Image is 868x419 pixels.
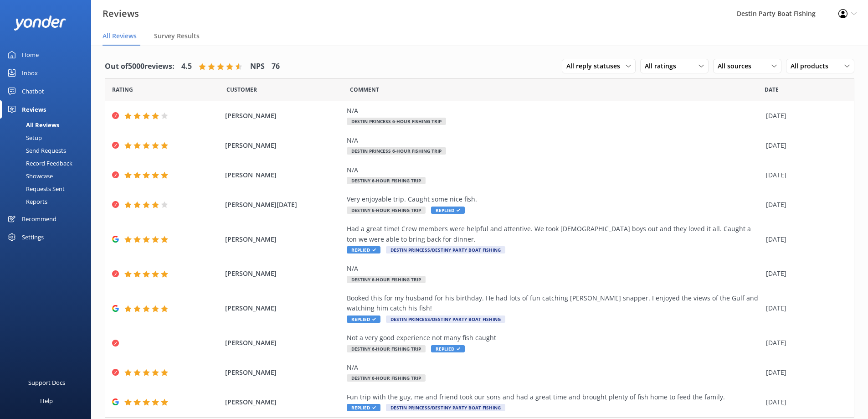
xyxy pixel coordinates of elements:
span: Destin Princess/Destiny Party Boat Fishing [386,316,505,323]
span: Date [765,85,779,94]
span: [PERSON_NAME] [225,269,343,279]
div: Record Feedback [5,157,72,170]
span: [PERSON_NAME] [225,111,343,121]
h4: NPS [250,61,265,72]
div: Fun trip with the guy, me and friend took our sons and had a great time and brought plenty of fis... [347,392,761,402]
a: Reports [5,195,91,208]
div: Very enjoyable trip. Caught some nice fish. [347,194,761,204]
span: Survey Results [154,31,200,41]
div: [DATE] [766,338,842,348]
span: Destin Princess/Destiny Party Boat Fishing [386,404,505,411]
span: Question [350,85,379,94]
div: [DATE] [766,200,842,210]
a: Requests Sent [5,182,91,195]
div: Recommend [22,210,56,228]
span: Replied [431,345,465,352]
span: [PERSON_NAME] [225,367,343,378]
span: [PERSON_NAME][DATE] [225,200,343,210]
span: Replied [347,404,380,411]
a: Record Feedback [5,157,91,170]
span: Date [112,85,133,94]
span: Destin Princess 6-Hour Fishing Trip [347,147,446,155]
div: Settings [22,228,44,246]
div: Requests Sent [5,182,65,195]
div: [DATE] [766,269,842,279]
span: [PERSON_NAME] [225,338,343,348]
span: [PERSON_NAME] [225,234,343,244]
div: [DATE] [766,397,842,407]
div: Help [40,392,53,410]
span: Replied [347,316,380,323]
span: Destin Princess/Destiny Party Boat Fishing [386,246,505,253]
span: Replied [431,207,465,214]
span: Destiny 6-Hour Fishing Trip [347,276,426,283]
div: N/A [347,362,761,372]
span: Destiny 6-Hour Fishing Trip [347,374,426,382]
div: Reports [5,195,47,208]
div: N/A [347,135,761,145]
h4: Out of 5000 reviews: [105,61,175,72]
span: All sources [718,61,757,71]
a: Send Requests [5,144,91,157]
img: yonder-white-logo.png [14,16,66,31]
div: Inbox [22,64,38,82]
span: Destiny 6-Hour Fishing Trip [347,345,426,352]
div: Home [22,46,39,64]
div: Reviews [22,100,46,119]
a: All Reviews [5,119,91,131]
div: [DATE] [766,367,842,378]
div: [DATE] [766,303,842,313]
span: Replied [347,246,380,253]
div: Showcase [5,170,53,182]
h4: 4.5 [181,61,192,72]
span: Destiny 6-Hour Fishing Trip [347,207,426,214]
div: Booked this for my husband for his birthday. He had lots of fun catching [PERSON_NAME] snapper. I... [347,293,761,314]
span: [PERSON_NAME] [225,140,343,150]
div: [DATE] [766,170,842,180]
span: [PERSON_NAME] [225,397,343,407]
div: Send Requests [5,144,66,157]
div: Support Docs [28,373,65,392]
h4: 76 [272,61,280,72]
span: All ratings [645,61,682,71]
span: Date [226,85,257,94]
div: N/A [347,106,761,116]
span: Destin Princess 6-Hour Fishing Trip [347,118,446,125]
div: Not a very good experience not many fish caught [347,333,761,343]
span: All Reviews [103,31,137,41]
div: [DATE] [766,140,842,150]
span: Destiny 6-Hour Fishing Trip [347,177,426,184]
h3: Reviews [103,6,139,21]
a: Setup [5,131,91,144]
span: All reply statuses [566,61,626,71]
div: [DATE] [766,111,842,121]
div: All Reviews [5,119,59,131]
span: [PERSON_NAME] [225,303,343,313]
span: All products [791,61,834,71]
div: Had a great time! Crew members were helpful and attentive. We took [DEMOGRAPHIC_DATA] boys out an... [347,224,761,244]
div: [DATE] [766,234,842,244]
div: Chatbot [22,82,44,100]
div: N/A [347,165,761,175]
span: [PERSON_NAME] [225,170,343,180]
div: N/A [347,264,761,274]
div: Setup [5,131,42,144]
a: Showcase [5,170,91,182]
